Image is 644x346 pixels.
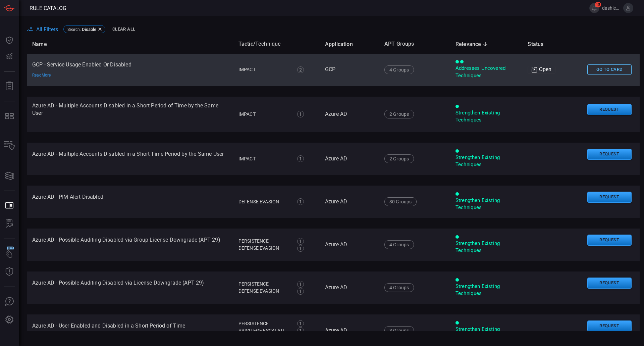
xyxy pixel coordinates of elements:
[238,320,290,327] div: Persistence
[297,66,304,73] div: 2
[320,97,379,132] td: Azure AD
[32,40,56,48] span: Name
[238,288,290,295] div: Defense Evasion
[320,271,379,304] td: Azure AD
[455,197,517,211] div: Strengthen Existing Techniques
[379,35,450,54] th: APT Groups
[297,320,304,327] div: 1
[384,326,414,335] div: 3 Groups
[27,97,233,132] td: Azure AD - Multiple Accounts Disabled in a Short Period of Time by the Same User
[384,154,414,163] div: 2 Groups
[587,192,632,203] button: Request
[587,235,632,246] button: Request
[455,109,517,124] div: Strengthen Existing Techniques
[1,32,17,48] button: Dashboard
[589,3,599,13] button: 15
[32,73,79,78] div: Read More
[325,40,362,48] span: Application
[297,198,304,205] div: 1
[1,294,17,310] button: Ask Us A Question
[297,245,304,252] div: 1
[1,312,17,328] button: Preferences
[384,197,417,206] div: 30 Groups
[587,64,632,75] button: Go To Card
[238,281,290,288] div: Persistence
[587,320,632,332] button: Request
[297,238,304,245] div: 1
[602,5,621,11] span: dashley.[PERSON_NAME]
[63,25,105,33] div: Search:Disable
[320,143,379,175] td: Azure AD
[320,186,379,218] td: Azure AD
[233,35,320,54] th: Tactic/Technique
[320,229,379,261] td: Azure AD
[455,154,517,168] div: Strengthen Existing Techniques
[528,66,555,74] div: Open
[297,155,304,162] div: 1
[455,283,517,297] div: Strengthen Existing Techniques
[587,104,632,115] button: Request
[384,65,414,74] div: 4 Groups
[595,2,601,7] span: 15
[67,27,81,32] span: Search :
[1,48,17,64] button: Detections
[30,5,66,11] span: Rule Catalog
[36,26,58,33] span: All Filters
[111,24,137,35] button: Clear All
[1,78,17,94] button: Reports
[27,186,233,218] td: Azure AD - PIM Alert Disabled
[238,245,290,252] div: Defense Evasion
[27,271,233,304] td: Azure AD - Possible Auditing Disabled via License Downgrade (APT 29)
[1,108,17,124] button: MITRE - Detection Posture
[238,155,290,162] div: Impact
[1,198,17,214] button: Rule Catalog
[238,238,290,245] div: Persistence
[1,138,17,154] button: Inventory
[1,264,17,280] button: Threat Intelligence
[528,40,552,48] span: Status
[27,143,233,175] td: Azure AD - Multiple Accounts Disabled in a Short Time Period by the Same User
[27,54,233,86] td: GCP - Service Usage Enabled Or Disabled
[1,168,17,184] button: Cards
[587,278,632,289] button: Request
[384,240,414,249] div: 4 Groups
[297,288,304,295] div: 1
[238,327,290,334] div: Privilege Escalation
[297,111,304,117] div: 1
[587,149,632,160] button: Request
[455,65,517,79] div: Addresses Uncovered Techniques
[320,54,379,86] td: GCP
[384,283,414,292] div: 4 Groups
[455,240,517,254] div: Strengthen Existing Techniques
[27,26,58,33] button: All Filters
[384,110,414,118] div: 2 Groups
[238,66,290,73] div: Impact
[455,326,517,340] div: Strengthen Existing Techniques
[455,40,490,48] span: Relevance
[238,198,290,205] div: Defense Evasion
[27,229,233,261] td: Azure AD - Possible Auditing Disabled via Group License Downgrade (APT 29)
[1,216,17,232] button: ALERT ANALYSIS
[238,111,290,118] div: Impact
[82,27,96,32] span: Disable
[297,327,304,334] div: 1
[1,246,17,262] button: Wingman
[297,281,304,288] div: 1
